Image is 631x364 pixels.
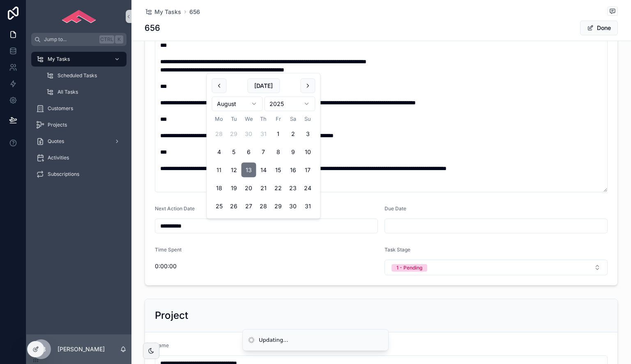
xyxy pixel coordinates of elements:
span: Scheduled Tasks [58,72,97,79]
button: Thursday, 28 August 2025 [256,199,271,214]
span: K [116,36,122,43]
button: Tuesday, 12 August 2025 [226,163,241,177]
table: August 2025 [212,115,315,214]
button: Friday, 8 August 2025 [271,145,286,159]
button: Today, Monday, 11 August 2025 [212,163,226,177]
button: Thursday, 21 August 2025 [256,181,271,196]
span: Name [155,342,169,348]
span: Quotes [48,138,64,145]
button: Wednesday, 6 August 2025 [241,145,256,159]
button: Sunday, 31 August 2025 [300,199,315,214]
button: Monday, 18 August 2025 [212,181,226,196]
div: Updating... [259,336,288,344]
a: Projects [31,117,127,132]
span: Time Spent [155,247,182,253]
button: Friday, 22 August 2025 [271,181,286,196]
button: Friday, 29 August 2025 [271,199,286,214]
a: My Tasks [145,8,181,16]
button: Monday, 4 August 2025 [212,145,226,159]
div: scrollable content [26,46,131,192]
span: Customers [48,105,73,112]
img: App logo [62,10,96,23]
span: Subscriptions [48,171,79,177]
button: Jump to...CtrlK [31,33,127,46]
button: Saturday, 2 August 2025 [286,127,300,141]
button: Tuesday, 29 July 2025 [226,127,241,141]
button: Thursday, 14 August 2025 [256,163,271,177]
button: Friday, 15 August 2025 [271,163,286,177]
a: My Tasks [31,52,127,67]
button: Saturday, 23 August 2025 [286,181,300,196]
a: Customers [31,101,127,116]
th: Wednesday [241,115,256,123]
button: Thursday, 31 July 2025 [256,127,271,141]
a: Subscriptions [31,167,127,182]
span: Task Stage [385,247,410,253]
h1: 656 [145,22,160,34]
button: Saturday, 30 August 2025 [286,199,300,214]
button: Wednesday, 30 July 2025 [241,127,256,141]
a: 656 [189,8,200,16]
span: Projects [48,122,67,128]
span: Activities [48,154,69,161]
a: Quotes [31,134,127,149]
button: Saturday, 16 August 2025 [286,163,300,177]
button: Tuesday, 5 August 2025 [226,145,241,159]
div: 1 - Pending [396,264,422,272]
p: [PERSON_NAME] [58,345,105,353]
th: Friday [271,115,286,123]
span: My Tasks [154,8,181,16]
button: Select Button [385,260,608,275]
th: Sunday [300,115,315,123]
button: [DATE] [247,78,280,93]
a: Scheduled Tasks [41,68,127,83]
button: Tuesday, 19 August 2025 [226,181,241,196]
button: Monday, 25 August 2025 [212,199,226,214]
span: 0:00:00 [155,262,378,270]
button: Wednesday, 20 August 2025 [241,181,256,196]
span: Next Action Date [155,205,195,212]
button: Sunday, 3 August 2025 [300,127,315,141]
button: Done [580,21,618,35]
button: Sunday, 10 August 2025 [300,145,315,159]
span: Jump to... [44,36,96,43]
th: Tuesday [226,115,241,123]
th: Monday [212,115,226,123]
button: Friday, 1 August 2025 [271,127,286,141]
button: Sunday, 24 August 2025 [300,181,315,196]
span: Ctrl [99,35,114,44]
button: Wednesday, 13 August 2025, selected [241,163,256,177]
button: Sunday, 17 August 2025 [300,163,315,177]
button: Thursday, 7 August 2025 [256,145,271,159]
button: Wednesday, 27 August 2025 [241,199,256,214]
button: Tuesday, 26 August 2025 [226,199,241,214]
span: Due Date [385,205,406,212]
button: Monday, 28 July 2025 [212,127,226,141]
th: Saturday [286,115,300,123]
span: All Tasks [58,89,78,95]
a: Activities [31,150,127,165]
h2: Project [155,309,188,322]
a: All Tasks [41,85,127,99]
span: My Tasks [48,56,70,62]
th: Thursday [256,115,271,123]
button: Saturday, 9 August 2025 [286,145,300,159]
